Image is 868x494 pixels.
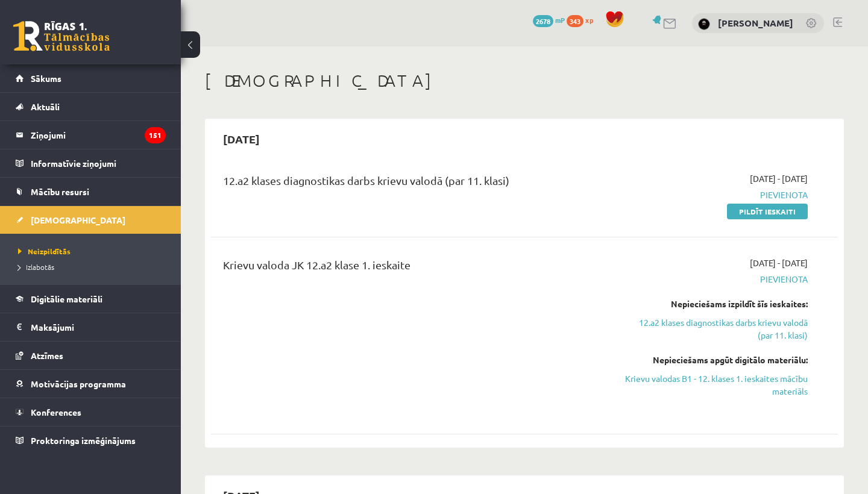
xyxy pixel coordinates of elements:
[16,93,166,120] a: Aktuāli
[16,398,166,426] a: Konferences
[16,206,166,234] a: [DEMOGRAPHIC_DATA]
[31,121,166,149] legend: Ziņojumi
[16,285,166,313] a: Digitālie materiāli
[31,149,166,177] legend: Informatīvie ziņojumi
[16,178,166,205] a: Mācību resursi
[18,261,169,272] a: Izlabotās
[625,316,808,342] a: 12.a2 klases diagnostikas darbs krievu valodā (par 11. klasi)
[555,15,565,25] span: mP
[18,246,71,256] span: Neizpildītās
[13,21,110,51] a: Rīgas 1. Tālmācības vidusskola
[750,257,808,269] span: [DATE] - [DATE]
[31,313,166,341] legend: Maksājumi
[31,350,63,361] span: Atzīmes
[567,15,599,25] a: 343 xp
[533,15,553,27] span: 2678
[205,70,844,91] h1: [DEMOGRAPHIC_DATA]
[31,407,81,417] span: Konferences
[31,293,102,304] span: Digitālie materiāli
[223,257,607,279] div: Krievu valoda JK 12.a2 klase 1. ieskaite
[16,370,166,398] a: Motivācijas programma
[18,246,169,257] a: Neizpildītās
[31,73,61,84] span: Sākums
[533,15,565,25] a: 2678 mP
[223,172,607,195] div: 12.a2 klases diagnostikas darbs krievu valodā (par 11. klasi)
[585,15,593,25] span: xp
[16,427,166,454] a: Proktoringa izmēģinājums
[727,204,808,219] a: Pildīt ieskaiti
[211,125,272,153] h2: [DATE]
[18,262,54,272] span: Izlabotās
[16,313,166,341] a: Maksājumi
[567,15,583,27] span: 343
[31,214,125,225] span: [DEMOGRAPHIC_DATA]
[31,101,60,112] span: Aktuāli
[16,342,166,369] a: Atzīmes
[625,189,808,201] span: Pievienota
[16,64,166,92] a: Sākums
[16,121,166,149] a: Ziņojumi151
[16,149,166,177] a: Informatīvie ziņojumi
[625,354,808,366] div: Nepieciešams apgūt digitālo materiālu:
[31,435,136,446] span: Proktoringa izmēģinājums
[31,378,126,389] span: Motivācijas programma
[698,18,710,30] img: Dmitrijs Zemtautis
[625,372,808,398] a: Krievu valodas B1 - 12. klases 1. ieskaites mācību materiāls
[718,17,793,29] a: [PERSON_NAME]
[625,273,808,286] span: Pievienota
[145,127,166,143] i: 151
[750,172,808,185] span: [DATE] - [DATE]
[625,298,808,310] div: Nepieciešams izpildīt šīs ieskaites:
[31,186,89,197] span: Mācību resursi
